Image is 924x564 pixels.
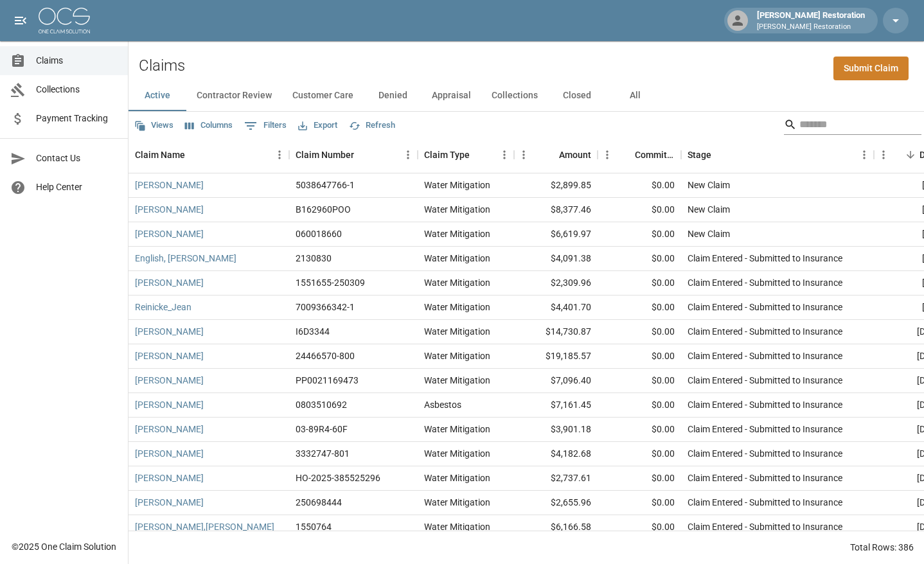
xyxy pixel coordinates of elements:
[39,8,90,33] img: ocs-logo-white-transparent.png
[598,491,681,515] div: $0.00
[296,374,359,387] div: PP0021169473
[424,447,490,460] div: Water Mitigation
[688,496,842,509] div: Claim Entered - Submitted to Insurance
[135,301,191,313] a: Reinicke_Jean
[784,114,921,137] div: Search
[135,398,204,411] a: [PERSON_NAME]
[424,276,490,289] div: Water Mitigation
[833,57,909,80] a: Submit Claim
[514,491,598,515] div: $2,655.96
[129,80,186,111] button: Active
[514,466,598,491] div: $2,737.61
[296,203,351,216] div: B162960POO
[514,418,598,442] div: $3,901.18
[296,496,342,509] div: 250698444
[598,198,681,222] div: $0.00
[36,181,118,194] span: Help Center
[606,80,664,111] button: All
[182,116,236,136] button: Select columns
[135,496,204,509] a: [PERSON_NAME]
[424,137,470,173] div: Claim Type
[296,179,355,191] div: 5038647766-1
[688,374,842,387] div: Claim Entered - Submitted to Insurance
[598,145,617,164] button: Menu
[296,398,347,411] div: 0803510692
[424,520,490,533] div: Water Mitigation
[598,320,681,344] div: $0.00
[36,83,118,96] span: Collections
[185,146,203,164] button: Sort
[635,137,675,173] div: Committed Amount
[424,349,490,362] div: Water Mitigation
[541,146,559,164] button: Sort
[135,374,204,387] a: [PERSON_NAME]
[688,471,842,484] div: Claim Entered - Submitted to Insurance
[598,295,681,320] div: $0.00
[296,447,350,460] div: 3332747-801
[296,301,355,313] div: 7009366342-1
[296,423,348,436] div: 03-89R4-60F
[688,520,842,533] div: Claim Entered - Submitted to Insurance
[598,442,681,466] div: $0.00
[495,145,514,164] button: Menu
[548,80,606,111] button: Closed
[688,325,842,338] div: Claim Entered - Submitted to Insurance
[688,179,730,191] div: New Claim
[135,252,236,265] a: English, [PERSON_NAME]
[422,80,481,111] button: Appraisal
[559,137,591,173] div: Amount
[186,80,282,111] button: Contractor Review
[241,116,290,136] button: Show filters
[688,203,730,216] div: New Claim
[424,301,490,313] div: Water Mitigation
[346,116,398,136] button: Refresh
[598,418,681,442] div: $0.00
[424,227,490,240] div: Water Mitigation
[688,137,711,173] div: Stage
[296,471,380,484] div: HO-2025-385525296
[598,393,681,418] div: $0.00
[470,146,488,164] button: Sort
[424,423,490,436] div: Water Mitigation
[135,227,204,240] a: [PERSON_NAME]
[296,325,330,338] div: I6D3344
[514,145,533,164] button: Menu
[514,173,598,198] div: $2,899.85
[688,301,842,313] div: Claim Entered - Submitted to Insurance
[688,398,842,411] div: Claim Entered - Submitted to Insurance
[514,344,598,369] div: $19,185.57
[135,137,185,173] div: Claim Name
[688,276,842,289] div: Claim Entered - Submitted to Insurance
[135,471,204,484] a: [PERSON_NAME]
[135,276,204,289] a: [PERSON_NAME]
[296,137,354,173] div: Claim Number
[902,146,920,164] button: Sort
[135,325,204,338] a: [PERSON_NAME]
[129,137,289,173] div: Claim Name
[681,137,874,173] div: Stage
[752,9,870,32] div: [PERSON_NAME] Restoration
[364,80,422,111] button: Denied
[8,8,33,33] button: open drawer
[617,146,635,164] button: Sort
[129,80,924,111] div: dynamic tabs
[514,198,598,222] div: $8,377.46
[514,247,598,271] div: $4,091.38
[296,252,332,265] div: 2130830
[135,203,204,216] a: [PERSON_NAME]
[874,145,893,164] button: Menu
[514,320,598,344] div: $14,730.87
[514,515,598,540] div: $6,166.58
[295,116,341,136] button: Export
[757,22,865,33] p: [PERSON_NAME] Restoration
[354,146,372,164] button: Sort
[598,137,681,173] div: Committed Amount
[282,80,364,111] button: Customer Care
[296,349,355,362] div: 24466570-800
[131,116,177,136] button: Views
[135,349,204,362] a: [PERSON_NAME]
[688,349,842,362] div: Claim Entered - Submitted to Insurance
[296,276,365,289] div: 1551655-250309
[598,222,681,247] div: $0.00
[598,247,681,271] div: $0.00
